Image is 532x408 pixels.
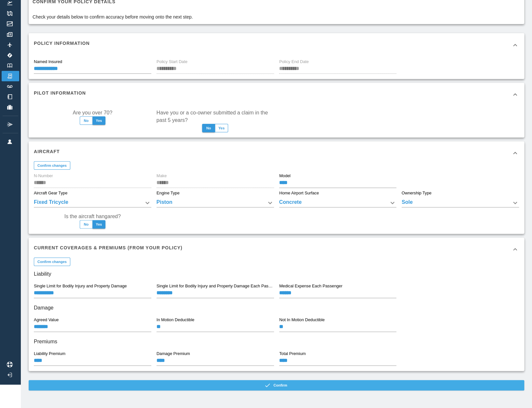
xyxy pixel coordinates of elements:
div: Sole [402,198,519,207]
label: Is the aircraft hangared? [64,213,121,220]
label: Single Limit for Bodily Injury and Property Damage [34,283,127,289]
div: Aircraft [29,141,524,165]
label: Are you over 70? [73,109,112,116]
h6: Premiums [34,337,519,346]
label: Home Airport Surface [279,190,319,196]
h6: Damage [34,303,519,312]
label: Single Limit for Bodily Injury and Property Damage Each Passenger [157,283,274,289]
button: No [202,124,215,132]
h6: Pilot Information [34,89,86,97]
div: Pilot Information [29,83,524,106]
label: Damage Premium [157,351,190,357]
button: No [80,220,93,229]
h6: Current Coverages & Premiums (from your policy) [34,244,183,251]
div: Policy Information [29,33,524,57]
label: Total Premium [279,351,306,357]
label: N-Number [34,173,53,179]
div: Piston [157,198,274,207]
label: Policy End Date [279,59,309,65]
label: Ownership Type [402,190,431,196]
button: Yes [92,116,105,125]
label: Make [157,173,167,179]
button: Confirm [29,380,524,390]
label: Liability Premium [34,351,65,357]
label: Not In Motion Deductible [279,317,325,323]
label: Agreed Value [34,317,59,323]
h6: Liability [34,270,519,279]
div: Fixed Tricycle [34,198,151,207]
label: In Motion Deductible [157,317,194,323]
div: Current Coverages & Premiums (from your policy) [29,238,524,261]
label: Engine Type [157,190,180,196]
button: Confirm changes [34,161,70,170]
h6: Aircraft [34,148,60,155]
button: Confirm changes [34,257,70,266]
div: Concrete [279,198,397,207]
button: No [80,116,93,125]
label: Policy Start Date [157,59,187,65]
button: Yes [215,124,228,132]
label: Medical Expense Each Passenger [279,283,342,289]
label: Model [279,173,291,179]
label: Have you or a co-owner submitted a claim in the past 5 years? [157,109,274,124]
h6: Policy Information [34,40,89,47]
label: Aircraft Gear Type [34,190,67,196]
button: Yes [92,220,105,229]
p: Check your details below to confirm accuracy before moving onto the next step. [33,14,193,20]
label: Named Insured [34,59,62,65]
